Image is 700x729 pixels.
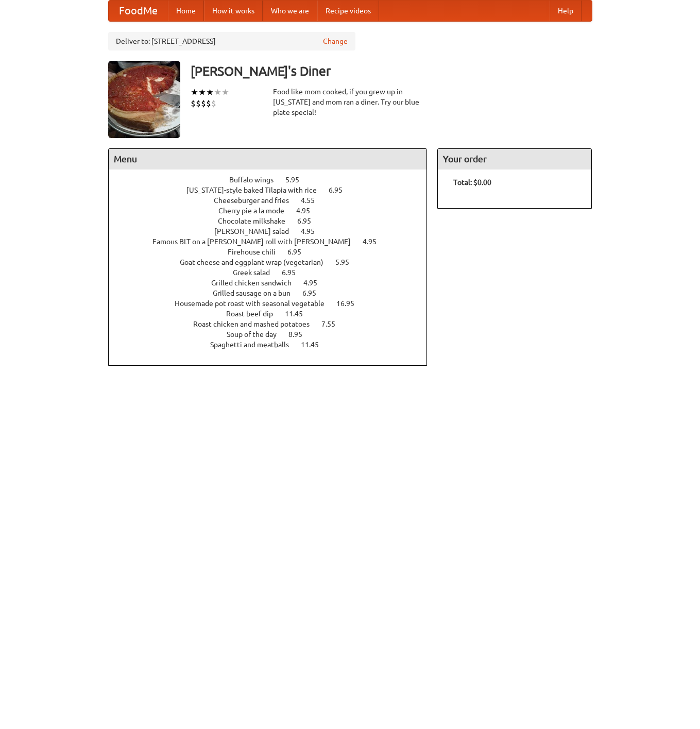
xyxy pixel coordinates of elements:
[296,207,320,215] span: 4.95
[317,1,379,21] a: Recipe videos
[228,248,320,256] a: Firehouse chili 6.95
[214,196,299,205] span: Cheeseburger and fries
[218,207,295,215] span: Cherry pie a la mode
[175,299,335,308] span: Housemade pot roast with seasonal vegetable
[228,248,286,256] span: Firehouse chili
[233,268,315,277] a: Greek salad 6.95
[193,320,354,328] a: Roast chicken and mashed potatoes 7.55
[180,258,334,266] span: Goat cheese and eggplant wrap (vegetarian)
[152,238,396,246] a: Famous BLT on a [PERSON_NAME] roll with [PERSON_NAME] 4.95
[226,310,322,318] a: Roast beef dip 11.45
[108,32,355,50] div: Deliver to: [STREET_ADDRESS]
[227,330,287,338] span: Soup of the day
[218,217,330,225] a: Chocolate milkshake 6.95
[210,341,299,349] span: Spaghetti and meatballs
[221,87,229,98] li: ★
[363,238,387,246] span: 4.95
[335,258,360,266] span: 5.95
[285,310,313,318] span: 11.45
[229,176,284,184] span: Buffalo wings
[196,98,201,109] li: $
[287,248,312,256] span: 6.95
[282,268,306,277] span: 6.95
[180,258,368,266] a: Goat cheese and eggplant wrap (vegetarian) 5.95
[168,1,204,21] a: Home
[201,98,206,109] li: $
[214,87,221,98] li: ★
[226,310,283,318] span: Roast beef dip
[263,1,317,21] a: Who we are
[218,207,329,215] a: Cherry pie a la mode 4.95
[550,1,582,21] a: Help
[297,217,321,225] span: 6.95
[301,196,325,205] span: 4.55
[453,178,491,187] b: Total: $0.00
[175,299,373,308] a: Housemade pot roast with seasonal vegetable 16.95
[213,289,301,297] span: Grilled sausage on a bun
[321,320,346,328] span: 7.55
[211,279,336,287] a: Grilled chicken sandwich 4.95
[211,279,302,287] span: Grilled chicken sandwich
[198,87,206,98] li: ★
[227,330,321,338] a: Soup of the day 8.95
[109,149,427,169] h4: Menu
[214,227,299,235] span: [PERSON_NAME] salad
[191,61,592,81] h3: [PERSON_NAME]'s Diner
[233,268,280,277] span: Greek salad
[191,98,196,109] li: $
[302,289,327,297] span: 6.95
[191,87,198,98] li: ★
[288,330,313,338] span: 8.95
[229,176,318,184] a: Buffalo wings 5.95
[301,341,329,349] span: 11.45
[211,98,216,109] li: $
[323,36,348,46] a: Change
[186,186,362,194] a: [US_STATE]-style baked Tilapia with rice 6.95
[152,238,361,246] span: Famous BLT on a [PERSON_NAME] roll with [PERSON_NAME]
[214,227,334,235] a: [PERSON_NAME] salad 4.95
[329,186,353,194] span: 6.95
[108,61,180,138] img: angular.jpg
[109,1,168,21] a: FoodMe
[186,186,327,194] span: [US_STATE]-style baked Tilapia with rice
[214,196,334,205] a: Cheeseburger and fries 4.55
[438,149,591,169] h4: Your order
[336,299,365,308] span: 16.95
[301,227,325,235] span: 4.95
[206,98,211,109] li: $
[213,289,335,297] a: Grilled sausage on a bun 6.95
[210,341,338,349] a: Spaghetti and meatballs 11.45
[285,176,310,184] span: 5.95
[206,87,214,98] li: ★
[193,320,320,328] span: Roast chicken and mashed potatoes
[218,217,296,225] span: Chocolate milkshake
[303,279,328,287] span: 4.95
[273,87,428,117] div: Food like mom cooked, if you grew up in [US_STATE] and mom ran a diner. Try our blue plate special!
[204,1,263,21] a: How it works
